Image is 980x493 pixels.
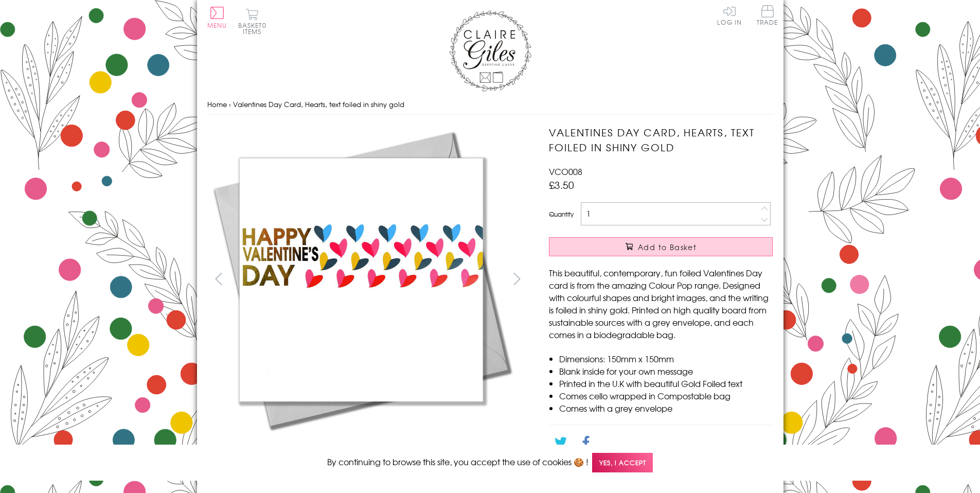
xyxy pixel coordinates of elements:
[207,125,516,434] img: Valentines Day Card, Hearts, text foiled in shiny gold
[559,402,773,414] li: Comes with a grey envelope
[559,377,773,390] li: Printed in the U.K with beautiful Gold Foiled text
[207,267,230,290] button: prev
[638,242,697,252] span: Add to Basket
[549,125,773,155] h1: Valentines Day Card, Hearts, text foiled in shiny gold
[757,5,778,27] a: Trade
[207,7,227,28] button: Menu
[717,5,742,25] a: Log In
[233,99,404,109] span: Valentines Day Card, Hearts, text foiled in shiny gold
[238,8,266,34] button: Basket0 items
[505,267,528,290] button: next
[449,10,531,92] img: Claire Giles Greetings Cards
[549,209,574,219] label: Quantity
[207,99,227,109] a: Home
[207,21,227,30] span: Menu
[757,5,778,25] span: Trade
[549,267,773,341] p: This beautiful, contemporary, fun foiled Valentines Day card is from the amazing Colour Pop range...
[229,99,231,109] span: ›
[549,165,582,178] span: VCO008
[559,390,773,402] li: Comes cello wrapped in Compostable bag
[559,365,773,377] li: Blank inside for your own message
[207,94,773,115] nav: breadcrumbs
[559,353,773,365] li: Dimensions: 150mm x 150mm
[549,237,773,256] button: Add to Basket
[592,453,653,473] span: Yes, I accept
[549,178,574,192] span: £3.50
[243,21,266,36] span: 0 items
